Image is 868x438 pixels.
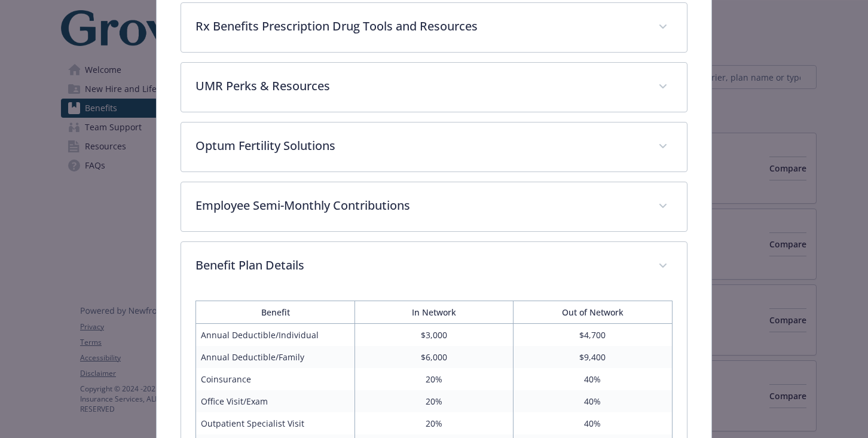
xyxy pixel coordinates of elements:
td: 20% [354,390,513,412]
td: $6,000 [354,346,513,368]
td: 20% [354,368,513,390]
td: $4,700 [514,323,672,346]
div: Benefit Plan Details [181,242,686,291]
td: 40% [514,390,672,412]
div: Rx Benefits Prescription Drug Tools and Resources [181,3,686,52]
td: 40% [514,368,672,390]
td: Outpatient Specialist Visit [196,412,354,434]
div: UMR Perks & Resources [181,63,686,112]
th: In Network [354,301,513,323]
td: Coinsurance [196,368,354,390]
td: 20% [354,412,513,434]
p: Rx Benefits Prescription Drug Tools and Resources [195,17,643,35]
th: Benefit [196,301,354,323]
td: Annual Deductible/Family [196,346,354,368]
th: Out of Network [514,301,672,323]
td: $3,000 [354,323,513,346]
p: Employee Semi-Monthly Contributions [195,197,643,215]
div: Optum Fertility Solutions [181,122,686,171]
td: 40% [514,412,672,434]
p: Optum Fertility Solutions [195,137,643,155]
td: $9,400 [514,346,672,368]
td: Office Visit/Exam [196,390,354,412]
p: Benefit Plan Details [195,256,643,274]
p: UMR Perks & Resources [195,77,643,95]
div: Employee Semi-Monthly Contributions [181,182,686,231]
td: Annual Deductible/Individual [196,323,354,346]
